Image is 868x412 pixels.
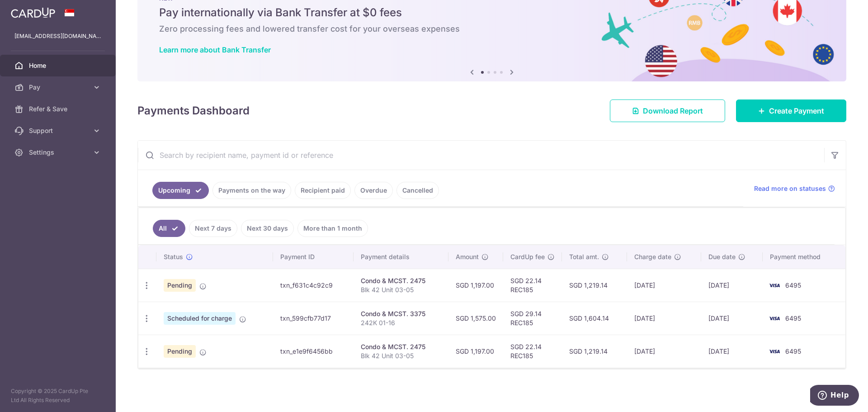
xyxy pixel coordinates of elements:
[297,220,368,237] a: More than 1 month
[159,5,825,20] h5: Pay internationally via Bank Transfer at $0 fees
[754,184,826,193] span: Read more on statuses
[456,252,479,261] span: Amount
[701,335,763,368] td: [DATE]
[396,182,439,199] a: Cancelled
[810,385,859,407] iframe: Opens a widget where you can find more information
[159,24,825,34] h6: Zero processing fees and lowered transfer cost for your overseas expenses
[562,269,627,302] td: SGD 1,219.14
[273,302,354,335] td: txn_599cfb77d17
[769,105,824,116] span: Create Payment
[361,309,441,318] div: Condo & MCST. 3375
[785,314,801,322] span: 6495
[29,83,89,92] span: Pay
[159,45,271,54] a: Learn more about Bank Transfer
[164,279,196,292] span: Pending
[361,351,441,360] p: Blk 42 Unit 03-05
[627,302,701,335] td: [DATE]
[448,269,503,302] td: SGD 1,197.00
[701,302,763,335] td: [DATE]
[29,148,89,157] span: Settings
[354,245,448,269] th: Payment details
[503,269,562,302] td: SGD 22.14 REC185
[569,252,599,261] span: Total amt.
[164,345,196,358] span: Pending
[29,61,89,70] span: Home
[153,220,185,237] a: All
[361,285,441,294] p: Blk 42 Unit 03-05
[503,302,562,335] td: SGD 29.14 REC185
[189,220,237,237] a: Next 7 days
[643,105,703,116] span: Download Report
[503,335,562,368] td: SGD 22.14 REC185
[701,269,763,302] td: [DATE]
[29,104,89,114] span: Refer & Save
[448,335,503,368] td: SGD 1,197.00
[736,99,846,122] a: Create Payment
[361,276,441,285] div: Condo & MCST. 2475
[29,126,89,135] span: Support
[11,7,55,18] img: CardUp
[164,312,236,325] span: Scheduled for charge
[152,182,209,199] a: Upcoming
[273,245,354,269] th: Payment ID
[295,182,351,199] a: Recipient paid
[137,103,250,119] h4: Payments Dashboard
[562,302,627,335] td: SGD 1,604.14
[763,245,845,269] th: Payment method
[14,32,101,41] p: [EMAIL_ADDRESS][DOMAIN_NAME]
[361,342,441,351] div: Condo & MCST. 2475
[448,302,503,335] td: SGD 1,575.00
[754,184,835,193] a: Read more on statuses
[610,99,725,122] a: Download Report
[785,347,801,355] span: 6495
[354,182,393,199] a: Overdue
[212,182,291,199] a: Payments on the way
[510,252,545,261] span: CardUp fee
[708,252,736,261] span: Due date
[273,335,354,368] td: txn_e1e9f6456bb
[273,269,354,302] td: txn_f631c4c92c9
[627,335,701,368] td: [DATE]
[765,280,783,291] img: Bank Card
[627,269,701,302] td: [DATE]
[241,220,294,237] a: Next 30 days
[138,141,824,170] input: Search by recipient name, payment id or reference
[765,313,783,324] img: Bank Card
[164,252,183,261] span: Status
[765,346,783,357] img: Bank Card
[634,252,671,261] span: Charge date
[361,318,441,327] p: 242K 01-16
[785,281,801,289] span: 6495
[562,335,627,368] td: SGD 1,219.14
